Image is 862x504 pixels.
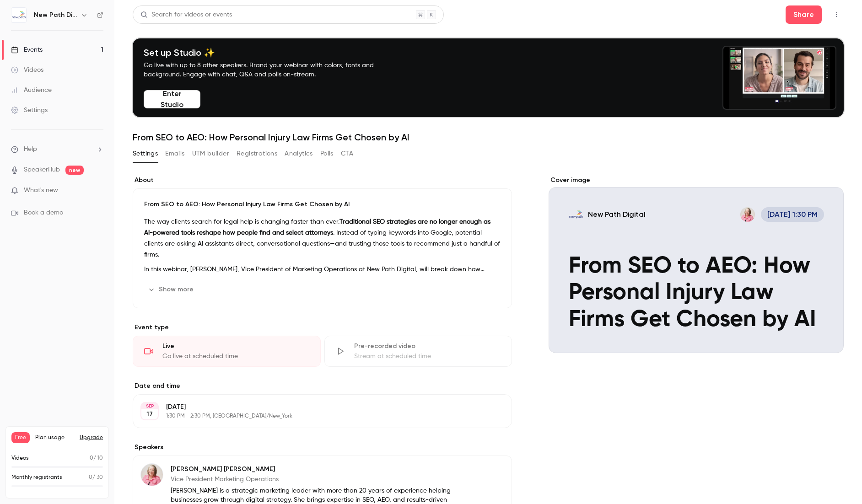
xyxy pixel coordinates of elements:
[171,465,453,474] p: [PERSON_NAME] [PERSON_NAME]
[786,5,822,24] button: Share
[144,216,501,260] p: The way clients search for legal help is changing faster than ever. . Instead of typing keywords ...
[549,176,844,353] section: Cover image
[144,264,501,275] p: In this webinar, [PERSON_NAME], Vice President of Marketing Operations at New Path Digital, will ...
[144,282,199,297] button: Show more
[141,403,158,409] div: SEP
[11,145,103,154] li: help-dropdown-opener
[24,208,63,218] span: Book a demo
[133,146,158,161] button: Settings
[162,352,309,361] div: Go live at scheduled time
[133,443,512,452] label: Speakers
[133,323,512,332] p: Event type
[11,473,62,482] p: Monthly registrants
[34,11,77,20] h6: New Path Digital
[354,342,501,351] div: Pre-recorded video
[24,145,37,154] span: Help
[341,146,353,161] button: CTA
[141,464,163,486] img: Kelly Paul
[24,186,58,195] span: What's new
[166,402,463,412] p: [DATE]
[11,106,48,115] div: Settings
[65,166,84,175] span: new
[166,413,463,420] p: 1:30 PM - 2:30 PM, [GEOGRAPHIC_DATA]/New_York
[285,146,313,161] button: Analytics
[144,90,200,108] button: Enter Studio
[549,176,844,185] label: Cover image
[90,456,93,461] span: 0
[133,176,512,185] label: About
[146,410,153,419] p: 17
[11,454,29,462] p: Videos
[144,200,501,209] p: From SEO to AEO: How Personal Injury Law Firms Get Chosen by AI
[133,381,512,391] label: Date and time
[144,61,395,79] p: Go live with up to 8 other speakers. Brand your webinar with colors, fonts and background. Engage...
[133,336,321,367] div: LiveGo live at scheduled time
[165,146,184,161] button: Emails
[320,146,334,161] button: Polls
[324,336,512,367] div: Pre-recorded videoStream at scheduled time
[192,146,229,161] button: UTM builder
[140,10,232,20] div: Search for videos or events
[354,352,501,361] div: Stream at scheduled time
[133,132,844,143] h1: From SEO to AEO: How Personal Injury Law Firms Get Chosen by AI
[80,434,103,441] button: Upgrade
[35,434,74,441] span: Plan usage
[11,86,52,95] div: Audience
[24,165,60,175] a: SpeakerHub
[11,8,26,22] img: New Path Digital
[144,47,395,58] h4: Set up Studio ✨
[162,342,309,351] div: Live
[171,475,453,484] p: Vice President Marketing Operations
[11,65,43,75] div: Videos
[89,475,92,480] span: 0
[89,473,103,482] p: / 30
[90,454,103,462] p: / 10
[11,432,30,443] span: Free
[11,45,43,54] div: Events
[237,146,277,161] button: Registrations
